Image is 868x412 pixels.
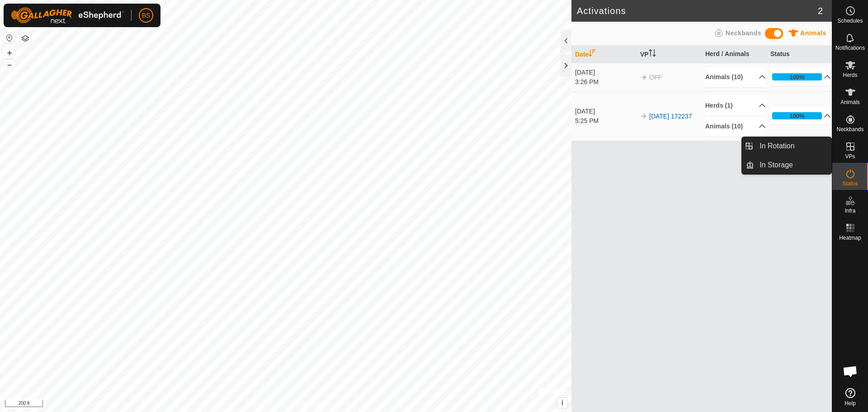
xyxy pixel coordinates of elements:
th: Date [571,46,637,63]
p-sorticon: Activate to sort [589,51,596,58]
button: Reset Map [4,33,15,43]
a: In Storage [754,156,831,174]
li: In Rotation [742,137,831,155]
div: 5:25 PM [575,116,636,126]
div: 100% [772,73,822,81]
a: In Rotation [754,137,831,155]
a: Privacy Policy [250,400,284,408]
span: Neckbands [836,127,863,132]
div: Open chat [837,358,864,385]
a: [DATE] 172237 [649,113,692,120]
p-accordion-header: 100% [770,107,831,125]
span: Heatmap [839,235,861,241]
button: Map Layers [20,33,31,44]
span: Animals [840,99,860,105]
span: BS [142,11,151,20]
span: Status [842,181,858,186]
div: [DATE] [575,107,636,116]
span: Help [844,401,856,406]
span: Infra [844,208,855,213]
div: 100% [790,73,805,81]
p-accordion-header: Herds (1) [705,95,766,116]
a: Help [832,384,868,410]
button: + [4,47,15,58]
span: Neckbands [726,29,761,37]
img: arrow [640,113,647,120]
span: Herds [843,72,857,78]
button: i [557,398,567,408]
span: VPs [845,154,855,159]
div: 3:26 PM [575,77,636,87]
p-sorticon: Activate to sort [649,51,656,58]
span: 2 [818,4,823,18]
span: Animals [800,29,826,37]
div: [DATE] [575,68,636,77]
h2: Activations [577,5,818,16]
button: – [4,59,15,70]
div: 100% [790,112,805,120]
p-accordion-header: Animals (10) [705,116,766,137]
a: Contact Us [295,400,321,408]
p-accordion-header: Animals (10) [705,67,766,87]
span: i [561,399,563,407]
p-accordion-header: 100% [770,68,831,86]
img: Gallagher Logo [11,7,124,24]
th: VP [637,46,702,63]
li: In Storage [742,156,831,174]
span: Schedules [837,18,863,24]
span: In Rotation [759,141,794,152]
div: 100% [772,112,822,119]
th: Status [767,46,832,63]
span: Notifications [835,45,865,51]
th: Herd / Animals [702,46,767,63]
span: OFF [649,74,662,81]
span: In Storage [759,160,793,170]
img: arrow [640,74,647,81]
